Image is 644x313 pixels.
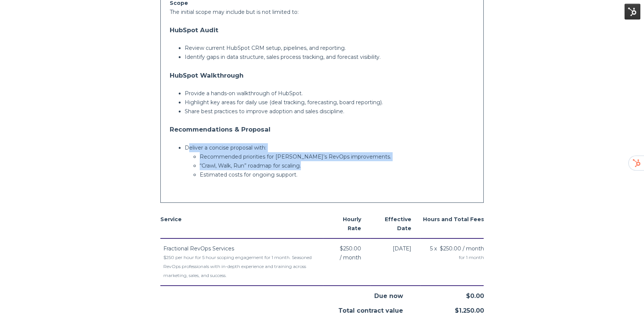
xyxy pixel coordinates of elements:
[340,244,361,253] span: $250.00
[322,286,403,301] div: Due now
[185,98,475,107] p: Highlight key areas for daily use (deal tracking, forecasting, board reporting).
[323,210,370,238] th: Hourly Rate
[420,210,484,238] th: Hours and Total Fees
[185,107,475,116] p: Share best practices to improve adoption and sales discipline.
[625,4,640,19] img: HubSpot Tools Menu Toggle
[370,238,421,286] td: [DATE]
[200,161,475,170] p: “Crawl, Walk, Run” roadmap for scaling.
[370,210,421,238] th: Effective Date
[430,244,484,253] span: 5 x $250.00 / month
[200,152,475,161] p: Recommended priorities for [PERSON_NAME]’s RevOps improvements.
[420,253,484,262] span: for 1 month
[170,7,475,16] p: The initial scope may include but is not limited to:
[200,170,475,179] p: Estimated costs for ongoing support.
[160,210,323,238] th: Service
[185,43,475,52] p: Review current HubSpot CRM setup, pipelines, and reporting.
[163,253,323,280] div: $250 per hour for 5 hour scoping engagement for 1 month. Seasoned RevOps professionals with in-de...
[403,286,484,301] div: $0.00
[170,72,244,79] strong: HubSpot Walkthrough
[185,89,475,98] p: Provide a hands-on walkthrough of HubSpot.
[340,253,361,262] span: / month
[170,26,218,34] strong: HubSpot Audit
[185,52,475,61] p: Identify gaps in data structure, sales process tracking, and forecast visibility.
[170,126,270,133] strong: Recommendations & Proposal
[185,143,475,152] p: Deliver a concise proposal with:
[163,245,234,252] span: Fractional RevOps Services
